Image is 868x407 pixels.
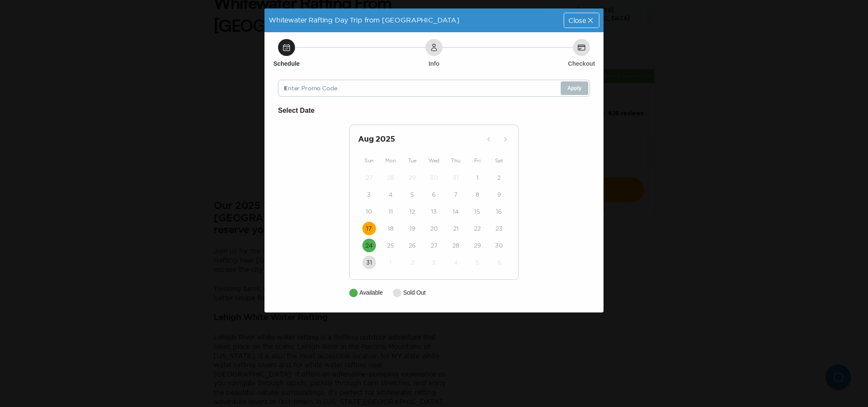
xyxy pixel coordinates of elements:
[476,173,479,182] time: 1
[406,256,419,269] button: 2
[431,241,437,250] time: 27
[474,207,480,216] time: 15
[474,224,481,233] time: 22
[388,224,394,233] time: 18
[492,188,506,201] button: 9
[476,258,479,267] time: 5
[427,205,441,218] button: 13
[474,241,481,250] time: 29
[366,258,372,267] time: 31
[384,239,398,252] button: 25
[488,156,510,166] div: Sat
[497,258,501,267] time: 6
[427,239,441,252] button: 27
[269,16,459,24] span: Whitewater Rafting Day Trip from [GEOGRAPHIC_DATA]
[401,156,423,166] div: Tue
[432,258,436,267] time: 3
[432,190,436,199] time: 6
[476,190,479,199] time: 8
[380,156,401,166] div: Mon
[358,134,482,145] h2: Aug 2025
[409,241,416,250] time: 26
[470,239,484,252] button: 29
[470,205,484,218] button: 15
[273,59,300,68] h6: Schedule
[467,156,488,166] div: Fri
[427,171,441,184] button: 30
[449,256,462,269] button: 4
[492,171,506,184] button: 2
[366,173,373,182] time: 27
[384,171,398,184] button: 28
[406,239,419,252] button: 26
[278,105,590,116] h6: Select Date
[389,258,392,267] time: 1
[387,241,394,250] time: 25
[497,173,501,182] time: 2
[366,224,372,233] time: 17
[384,256,398,269] button: 1
[384,188,398,201] button: 4
[362,222,376,235] button: 17
[362,239,376,252] button: 24
[409,207,415,216] time: 12
[492,256,506,269] button: 6
[497,190,501,199] time: 9
[428,59,440,68] h6: Info
[409,173,416,182] time: 29
[470,188,484,201] button: 8
[411,258,414,267] time: 2
[406,188,419,201] button: 5
[406,171,419,184] button: 29
[430,173,438,182] time: 30
[406,222,419,235] button: 19
[430,224,438,233] time: 20
[389,207,393,216] time: 11
[454,258,458,267] time: 4
[449,222,462,235] button: 21
[495,224,503,233] time: 23
[362,171,376,184] button: 27
[453,207,459,216] time: 14
[366,207,372,216] time: 10
[359,288,383,297] p: Available
[362,188,376,201] button: 3
[453,173,459,182] time: 31
[492,205,506,218] button: 16
[449,205,462,218] button: 14
[409,224,415,233] time: 19
[367,190,371,199] time: 3
[568,17,586,24] span: Close
[492,239,506,252] button: 30
[403,288,426,297] p: Sold Out
[406,205,419,218] button: 12
[449,188,462,201] button: 7
[449,239,462,252] button: 28
[387,173,394,182] time: 28
[470,222,484,235] button: 22
[449,171,462,184] button: 31
[423,156,445,166] div: Wed
[452,241,459,250] time: 28
[427,222,441,235] button: 20
[362,205,376,218] button: 10
[384,205,398,218] button: 11
[453,224,459,233] time: 21
[445,156,467,166] div: Thu
[427,256,441,269] button: 3
[568,59,595,68] h6: Checkout
[365,241,373,250] time: 24
[454,190,457,199] time: 7
[384,222,398,235] button: 18
[358,156,380,166] div: Sun
[496,207,502,216] time: 16
[495,241,503,250] time: 30
[389,190,392,199] time: 4
[410,190,414,199] time: 5
[492,222,506,235] button: 23
[470,256,484,269] button: 5
[431,207,437,216] time: 13
[427,188,441,201] button: 6
[470,171,484,184] button: 1
[362,256,376,269] button: 31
